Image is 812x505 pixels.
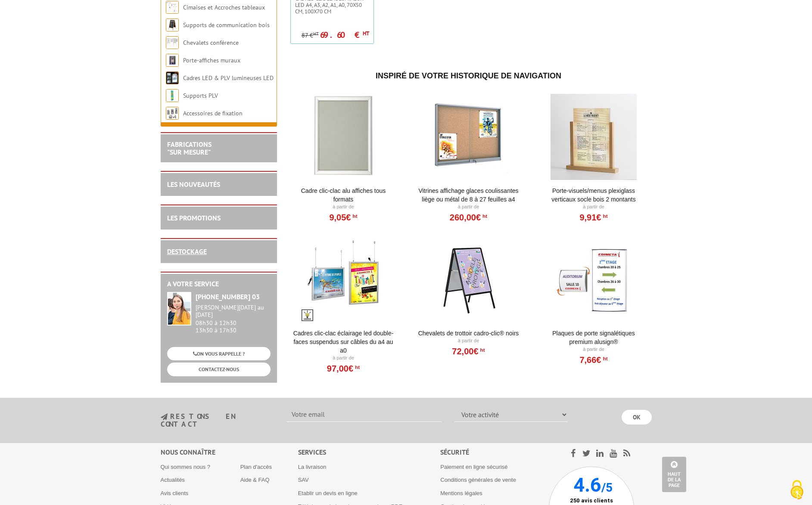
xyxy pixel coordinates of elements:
[240,477,270,483] a: Aide & FAQ
[786,479,808,501] img: Cookies (fenêtre modale)
[161,413,274,428] h3: restons en contact
[161,447,298,457] div: Nous connaître
[161,464,211,470] a: Qui sommes nous ?
[183,74,274,82] a: Cadres LED & PLV lumineuses LED
[166,107,179,120] img: Accessoires de fixation
[440,447,548,457] div: Sécurité
[541,204,647,211] p: À partir de
[415,338,522,344] p: À partir de
[167,347,271,360] a: ON VOUS RAPPELLE ?
[481,213,487,219] sup: HT
[450,215,487,220] a: 260,00€HT
[320,32,369,37] p: 69.60 €
[298,490,358,496] a: Etablir un devis en ligne
[167,292,191,325] img: widget-service.jpg
[166,54,179,67] img: Porte-affiches muraux
[351,213,357,219] sup: HT
[166,71,179,84] img: Cadres LED & PLV lumineuses LED
[622,410,652,424] input: OK
[166,19,179,31] img: Supports de communication bois
[240,464,272,470] a: Plan d'accès
[415,329,522,338] a: Chevalets de trottoir Cadro-Clic® Noirs
[327,366,360,371] a: 97,00€HT
[167,180,220,189] a: LES NOUVEAUTÉS
[166,89,179,102] img: Supports PLV
[167,214,221,222] a: LES PROMOTIONS
[161,477,185,483] a: Actualités
[290,329,397,355] a: Cadres clic-clac éclairage LED double-faces suspendus sur câbles du A4 au A0
[290,186,397,204] a: Cadre Clic-Clac Alu affiches tous formats
[183,92,218,99] a: Supports PLV
[183,21,270,29] a: Supports de communication bois
[353,364,360,370] sup: HT
[196,304,271,319] div: [PERSON_NAME][DATE] au [DATE]
[479,347,485,353] sup: HT
[167,140,212,156] a: FABRICATIONS"Sur Mesure"
[541,329,647,346] a: Plaques de porte signalétiques Premium AluSign®
[166,1,179,14] img: Cimaises et Accroches tableaux
[183,56,240,64] a: Porte-affiches muraux
[290,355,397,362] p: À partir de
[167,280,271,288] h2: A votre service
[183,109,243,117] a: Accessoires de fixation
[167,247,207,256] a: DESTOCKAGE
[452,349,485,354] a: 72,00€HT
[196,292,260,301] strong: [PHONE_NUMBER] 03
[286,407,442,422] input: Votre email
[298,477,309,483] a: SAV
[541,346,647,353] p: À partir de
[376,71,561,80] span: Inspiré de votre historique de navigation
[167,362,271,376] a: CONTACTEZ-NOUS
[290,204,397,211] p: À partir de
[166,36,179,49] img: Chevalets conférence
[298,464,327,470] a: La livraison
[440,464,507,470] a: Paiement en ligne sécurisé
[415,204,522,211] p: À partir de
[541,186,647,204] a: Porte-Visuels/Menus Plexiglass Verticaux Socle Bois 2 Montants
[782,476,812,505] button: Cookies (fenêtre modale)
[313,31,319,37] sup: HT
[415,186,522,204] a: Vitrines affichage glaces coulissantes liège ou métal de 8 à 27 feuilles A4
[579,215,607,220] a: 9,91€HT
[298,447,441,457] div: Services
[302,32,319,39] p: 87 €
[579,357,607,362] a: 7,66€HT
[183,3,265,11] a: Cimaises et Accroches tableaux
[183,39,239,46] a: Chevalets conférence
[662,457,686,492] a: Haut de la page
[601,213,607,219] sup: HT
[440,490,482,496] a: Mentions légales
[440,477,516,483] a: Conditions générales de vente
[161,413,168,421] img: newsletter.jpg
[196,304,271,334] div: 08h30 à 12h30 13h30 à 17h30
[601,356,607,362] sup: HT
[329,215,357,220] a: 9,05€HT
[363,30,369,37] sup: HT
[161,490,189,496] a: Avis clients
